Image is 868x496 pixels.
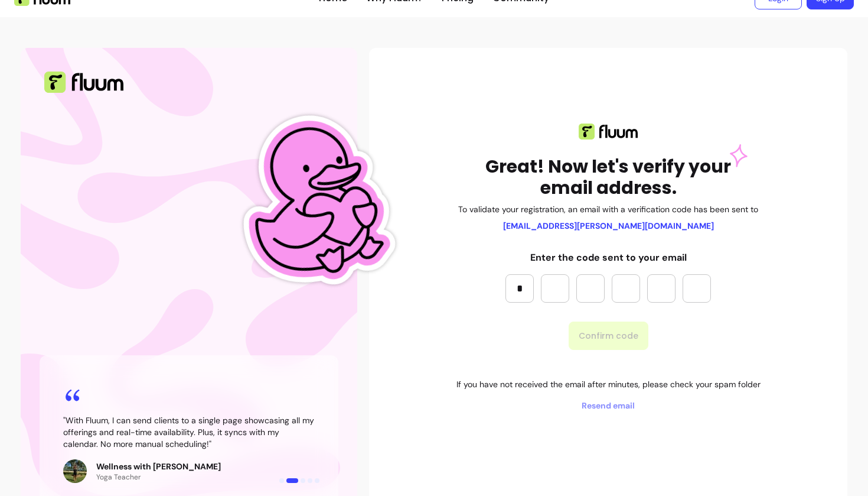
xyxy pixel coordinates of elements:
[503,221,714,231] b: [EMAIL_ADDRESS][PERSON_NAME][DOMAIN_NAME]
[505,251,711,265] p: Enter the code sent to your email
[576,274,605,303] input: Please enter OTP character 3
[216,70,410,332] img: Fluum Duck sticker
[505,274,534,303] input: Please enter OTP character 1
[96,472,221,482] p: Yoga Teacher
[63,414,315,450] blockquote: " With Fluum, I can send clients to a single page showcasing all my offerings and real-time avail...
[541,274,569,303] input: Please enter OTP character 2
[579,124,638,140] img: Fluum logo
[683,274,711,303] input: Please enter OTP character 6
[458,203,758,215] p: To validate your registration, an email with a verification code has been sent to
[96,461,221,472] p: Wellness with [PERSON_NAME]
[481,156,736,199] h1: Great! Now let's verify your email address.
[456,400,761,411] span: Resend email
[456,378,761,390] p: If you have not received the email after minutes, please check your spam folder
[612,274,640,303] input: Please enter OTP character 4
[44,72,123,93] img: Fluum Logo
[647,274,676,303] input: Please enter OTP character 5
[63,459,87,483] img: Review avatar
[730,144,748,167] img: Star Pink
